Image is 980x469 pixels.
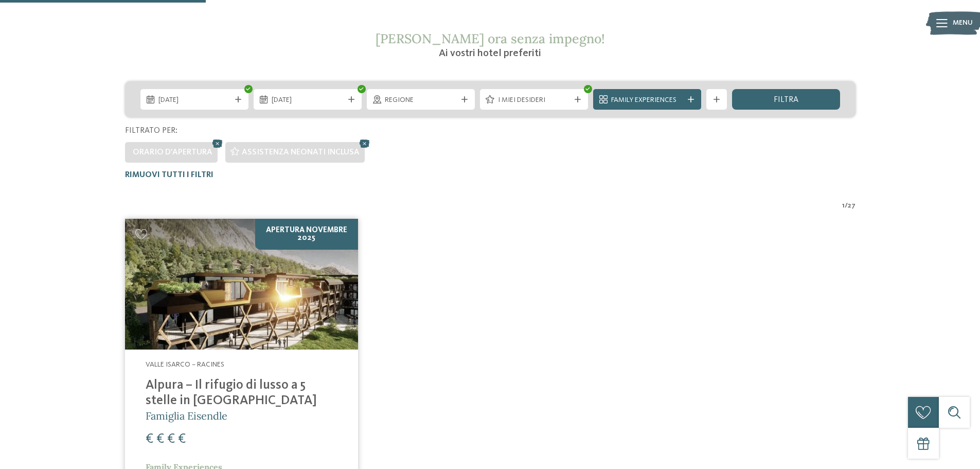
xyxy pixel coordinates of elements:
span: / [845,201,848,211]
span: Filtrato per: [125,127,177,135]
span: Ai vostri hotel preferiti [439,48,541,59]
span: 1 [842,201,845,211]
h4: Alpura – Il rifugio di lusso a 5 stelle in [GEOGRAPHIC_DATA] [146,378,337,409]
span: [DATE] [272,95,344,106]
span: [PERSON_NAME] ora senza impegno! [376,30,605,47]
span: € [178,432,186,446]
span: Famiglia Eisendle [146,409,227,422]
span: 27 [848,201,856,211]
span: Assistenza neonati inclusa [242,148,360,157]
img: Cercate un hotel per famiglie? Qui troverete solo i migliori! [125,219,358,350]
span: € [156,432,164,446]
span: Rimuovi tutti i filtri [125,171,213,179]
span: Orario d'apertura [133,148,212,157]
span: Family Experiences [611,95,683,106]
span: Valle Isarco – Racines [146,361,224,368]
span: I miei desideri [498,95,570,106]
span: € [167,432,175,446]
span: [DATE] [158,95,230,106]
span: Regione [385,95,457,106]
span: filtra [774,96,798,104]
span: € [146,432,153,446]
